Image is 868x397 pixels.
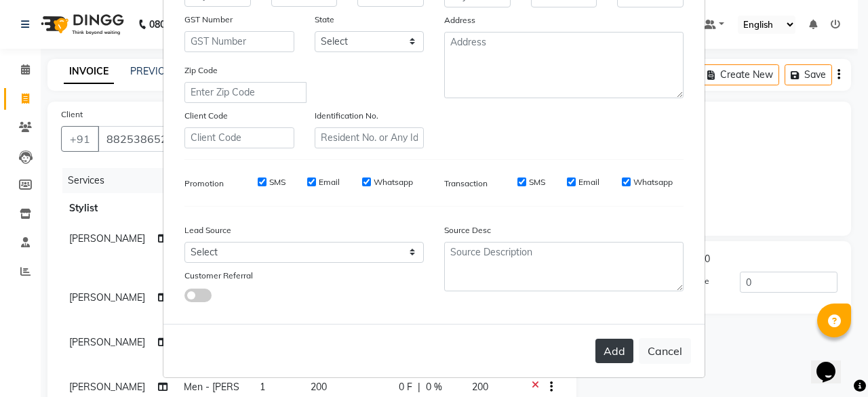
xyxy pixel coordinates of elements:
label: Zip Code [184,64,218,77]
label: Lead Source [184,224,231,236]
input: Resident No. or Any Id [315,127,425,148]
label: Transaction [444,177,488,190]
label: SMS [529,176,545,188]
label: Identification No. [315,110,378,122]
label: GST Number [184,14,233,26]
input: GST Number [184,31,294,52]
label: Source Desc [444,224,491,236]
iframe: chat widget [811,343,854,383]
label: Customer Referral [184,270,253,282]
label: SMS [269,176,285,188]
label: State [315,14,334,26]
input: Enter Zip Code [184,82,307,103]
label: Whatsapp [374,176,413,188]
button: Cancel [639,338,691,364]
label: Email [319,176,340,188]
label: Email [578,176,599,188]
label: Promotion [184,177,224,190]
label: Client Code [184,110,228,122]
input: Client Code [184,127,294,148]
label: Whatsapp [633,176,673,188]
label: Address [444,14,475,26]
button: Add [595,339,633,363]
